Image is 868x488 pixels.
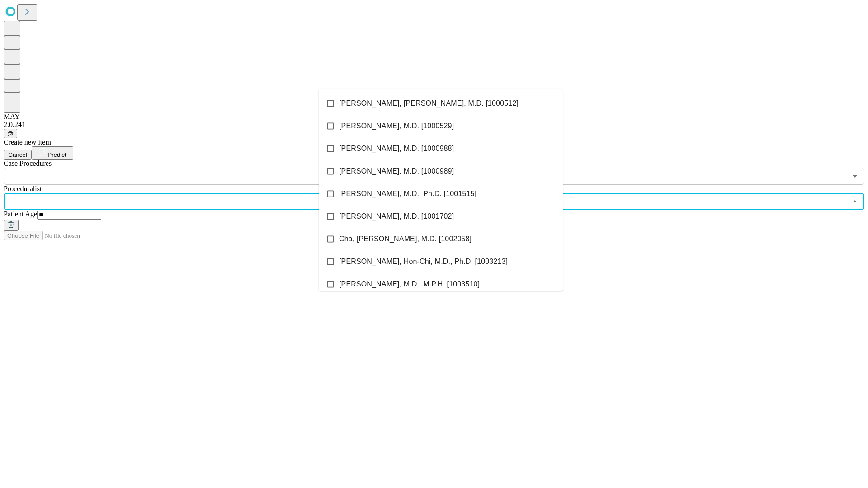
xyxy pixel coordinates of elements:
[339,211,454,222] span: [PERSON_NAME], M.D. [1001702]
[849,195,861,208] button: Close
[339,98,519,109] span: [PERSON_NAME], [PERSON_NAME], M.D. [1000512]
[4,210,37,218] span: Patient Age
[339,143,454,154] span: [PERSON_NAME], M.D. [1000988]
[8,151,27,158] span: Cancel
[47,151,66,158] span: Predict
[339,166,454,177] span: [PERSON_NAME], M.D. [1000989]
[4,129,17,138] button: @
[4,121,864,129] div: 2.0.241
[339,279,480,290] span: [PERSON_NAME], M.D., M.P.H. [1003510]
[32,146,73,160] button: Predict
[7,130,14,137] span: @
[339,256,508,267] span: [PERSON_NAME], Hon-Chi, M.D., Ph.D. [1003213]
[4,150,32,160] button: Cancel
[4,138,51,146] span: Create new item
[849,170,861,183] button: Open
[4,113,864,121] div: MAY
[339,188,476,199] span: [PERSON_NAME], M.D., Ph.D. [1001515]
[4,185,42,192] span: Proceduralist
[339,234,472,244] span: Cha, [PERSON_NAME], M.D. [1002058]
[4,160,52,167] span: Scheduled Procedure
[339,121,454,131] span: [PERSON_NAME], M.D. [1000529]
